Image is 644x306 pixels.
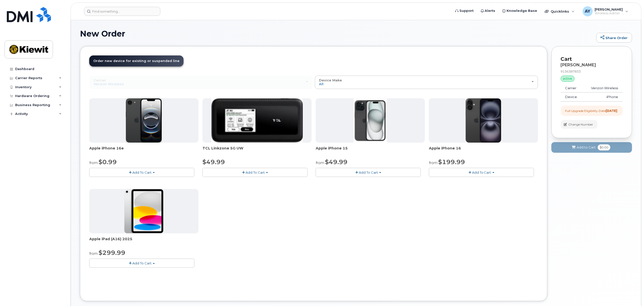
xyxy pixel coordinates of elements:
small: from [316,161,324,165]
img: ipad_11.png [124,189,163,233]
span: Change Number [569,122,593,127]
span: Add To Cart [132,170,152,174]
span: Add to Cart [577,145,596,150]
small: from [89,161,98,165]
button: Add To Cart [89,168,194,177]
div: Apple iPhone 16e [89,146,198,156]
td: Verizon Wireless [583,84,623,93]
button: Add To Cart [316,168,421,177]
span: Add To Cart [359,170,378,174]
small: from [429,161,437,165]
div: active [561,76,575,82]
span: Add To Cart [246,170,265,174]
strong: [DATE] [606,109,618,113]
span: Order new device for existing or suspended line [93,59,180,63]
img: iphone15.jpg [354,98,387,143]
span: $49.99 [202,158,225,166]
img: linkzone5g.png [211,98,303,143]
td: Device [561,93,583,102]
img: iphone16e.png [126,98,162,143]
button: Device Make All [315,76,538,89]
div: Apple iPhone 15 [316,146,425,156]
span: Add To Cart [132,261,152,265]
iframe: Messenger Launcher [622,284,640,302]
small: from [89,251,98,256]
div: Full Upgrade Eligibility Date [565,109,618,113]
span: $0.00 [598,144,610,150]
div: 9136387833 [561,69,623,74]
div: [PERSON_NAME] [561,63,623,67]
span: Add To Cart [472,170,491,174]
span: $49.99 [325,158,347,166]
button: Add to Cart $0.00 [551,142,632,152]
h1: New Order [80,29,594,38]
button: Add To Cart [89,259,194,267]
span: Device Make [319,78,342,82]
button: Add To Cart [202,168,308,177]
p: Cart [561,55,623,63]
span: All [319,82,324,86]
td: Carrier [561,84,583,93]
div: TCL Linkzone 5G UW [202,146,312,156]
div: Apple iPhone 16 [429,146,538,156]
img: iphone_16_plus.png [466,98,501,143]
a: Share Order [596,33,632,43]
button: Change Number [561,120,598,129]
span: $299.99 [99,249,125,256]
button: Add To Cart [429,168,534,177]
span: $0.99 [99,158,117,166]
div: Apple iPad (A16) 2025 [89,236,198,247]
td: iPhone [583,93,623,102]
span: $199.99 [438,158,465,166]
